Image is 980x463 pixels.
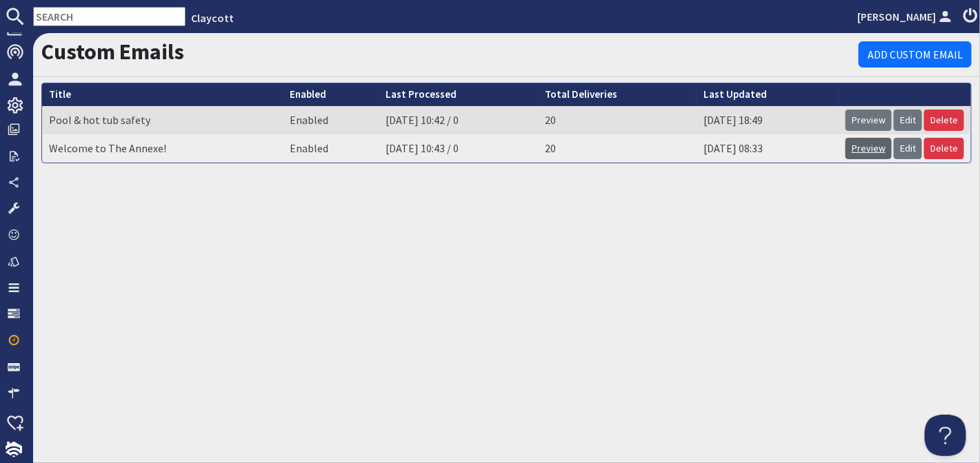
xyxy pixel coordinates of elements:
[379,134,538,163] td: [DATE] 10:43 / 0
[41,38,184,65] a: Custom Emails
[379,106,538,134] td: [DATE] 10:42 / 0
[697,106,839,134] td: [DATE] 18:49
[539,106,697,134] td: 20
[42,83,283,106] th: Title
[539,134,697,163] td: 20
[894,110,922,131] a: Edit
[924,138,964,159] a: Delete
[191,11,234,25] a: Claycott
[42,134,283,163] td: Welcome to The Annexe!
[283,134,379,163] td: Enabled
[283,106,379,134] td: Enabled
[924,110,964,131] a: Delete
[42,106,283,134] td: Pool & hot tub safety
[859,41,972,68] a: Add Custom Email
[925,415,966,456] iframe: Toggle Customer Support
[894,138,922,159] a: Edit
[846,110,892,131] a: Preview
[33,7,186,26] input: SEARCH
[846,138,892,159] a: Preview
[697,83,839,106] th: Last Updated
[697,134,839,163] td: [DATE] 08:33
[539,83,697,106] th: Total Deliveries
[6,442,22,458] img: staytech_i_w-64f4e8e9ee0a9c174fd5317b4b171b261742d2d393467e5bdba4413f4f884c10.svg
[857,8,955,25] a: [PERSON_NAME]
[283,83,379,106] th: Enabled
[379,83,538,106] th: Last Processed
